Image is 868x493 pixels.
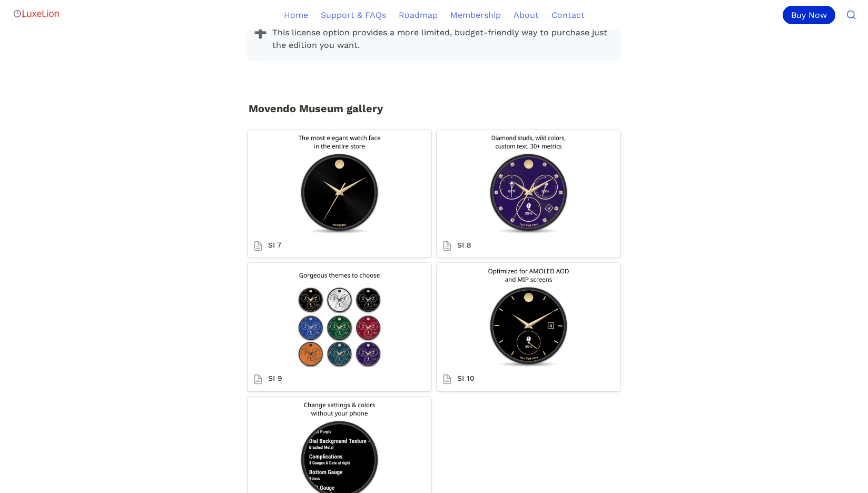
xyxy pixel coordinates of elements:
[248,263,431,391] a: SI 9
[437,263,620,391] a: SI 10
[249,102,383,115] span: Movendo Museum gallery
[437,130,620,258] a: SI 8
[13,3,60,24] img: Logo
[254,26,267,39] span: ➕
[783,6,835,24] div: Buy Now
[248,130,431,258] a: SI 7
[783,6,840,24] a: Buy Now
[272,26,611,52] span: This license option provides a more limited, budget-friendly way to purchase just the edition you...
